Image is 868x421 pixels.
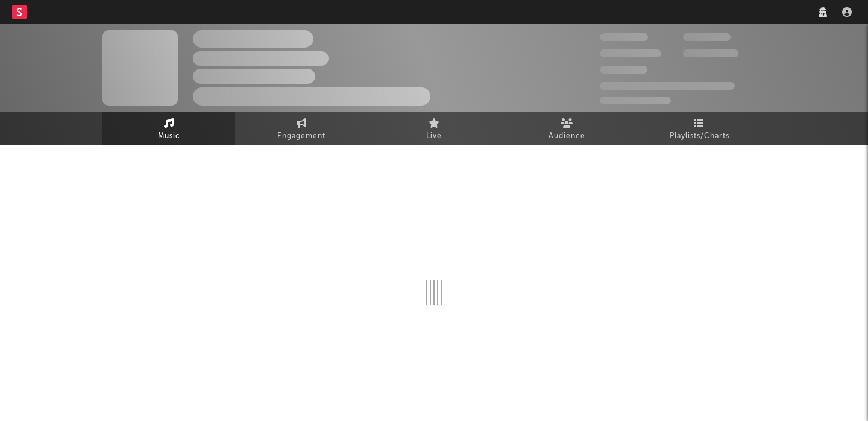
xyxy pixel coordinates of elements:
span: 1,000,000 [683,49,738,57]
a: Live [368,112,500,145]
span: 50,000,000 [600,49,661,57]
a: Music [102,112,235,145]
a: Engagement [235,112,368,145]
span: 100,000 [600,66,647,74]
span: 100,000 [683,33,731,41]
span: Jump Score: 85.0 [600,97,671,104]
span: Playlists/Charts [670,129,729,144]
span: Live [426,129,442,144]
span: Music [158,129,180,144]
a: Playlists/Charts [633,112,766,145]
span: Engagement [277,129,325,144]
span: 50,000,000 Monthly Listeners [600,82,735,90]
a: Audience [500,112,633,145]
span: Audience [549,129,585,144]
span: 300,000 [600,33,648,41]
